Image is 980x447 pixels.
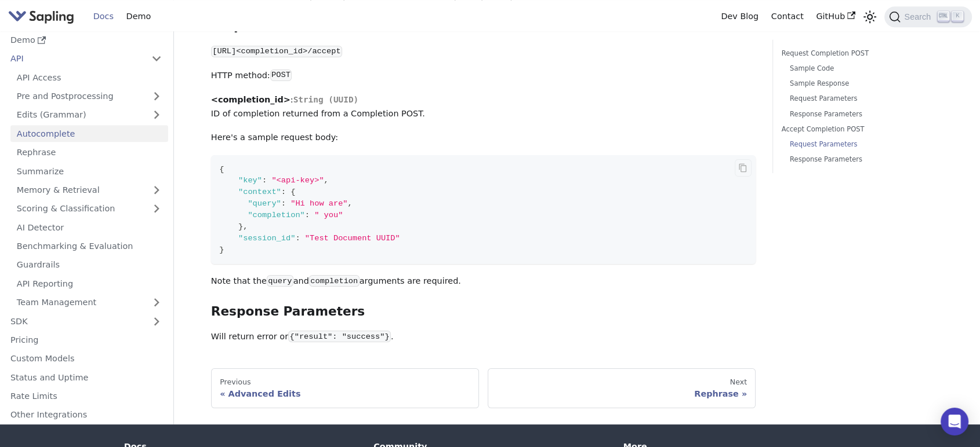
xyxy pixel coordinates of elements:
a: Accept Completion POST [782,124,939,135]
a: Memory & Retrieval [10,182,168,199]
code: completion [309,275,360,287]
a: Pre and Postprocessing [10,88,168,105]
a: API Access [10,69,168,86]
span: "context" [238,188,281,196]
span: } [238,222,243,231]
span: "<api-key>" [271,176,324,185]
span: : [262,176,267,185]
nav: Docs pages [211,368,756,408]
div: Next [496,378,747,387]
span: } [219,246,224,254]
a: Contact [765,8,810,25]
span: "query" [248,199,281,208]
button: Copy code to clipboard [735,159,752,177]
a: Docs [87,8,120,25]
a: Summarize [10,163,168,180]
p: Will return error or . [211,330,756,344]
span: "session_id" [238,234,295,243]
a: Sample Code [790,63,935,74]
p: Here's a sample request body: [211,131,756,145]
div: Rephrase [496,389,747,399]
span: String (UUID) [293,95,359,104]
a: API [4,50,145,67]
a: Demo [120,8,157,25]
button: Switch between dark and light mode (currently light mode) [862,8,879,25]
a: Rephrase [10,144,168,161]
span: : [305,211,310,219]
a: NextRephrase [488,368,756,408]
div: Open Intercom Messenger [941,408,968,435]
span: , [324,176,329,185]
span: "completion" [248,211,304,219]
a: Response Parameters [790,154,935,165]
span: : [281,188,286,196]
a: Team Management [10,294,168,311]
a: AI Detector [10,219,168,236]
a: Custom Models [4,350,168,367]
a: Demo [4,32,168,49]
span: Search [901,12,938,21]
h3: Response Parameters [211,304,756,320]
button: Expand sidebar category 'SDK' [145,313,168,330]
a: PreviousAdvanced Edits [211,368,480,408]
a: Request Completion POST [782,48,939,59]
a: SDK [4,313,145,330]
button: Search (Ctrl+K) [884,6,971,27]
strong: <completion_id> [211,95,291,104]
p: Note that the and arguments are required. [211,274,756,288]
a: Status and Uptime [4,369,168,386]
a: GitHub [810,8,861,25]
kbd: K [952,11,963,21]
a: Scoring & Classification [10,200,168,217]
span: "Hi how are" [291,199,347,208]
a: Benchmarking & Evaluation [10,238,168,255]
a: Guardrails [10,257,168,273]
a: Rate Limits [4,388,168,405]
a: API Reporting [10,276,168,292]
span: : [295,234,300,243]
a: Edits (Grammar) [10,107,168,123]
span: , [347,199,352,208]
a: Request Parameters [790,139,935,150]
span: "key" [238,176,262,185]
span: { [291,188,295,196]
p: HTTP method: [211,69,756,83]
a: Pricing [4,332,168,349]
code: {"result": "success"} [288,331,391,342]
button: Collapse sidebar category 'API' [145,50,168,67]
code: POST [270,69,292,81]
span: " you" [314,211,343,219]
a: Request Parameters [790,93,935,104]
a: Sapling.ai [8,8,78,25]
a: Sample Response [790,78,935,89]
a: Dev Blog [714,8,764,25]
a: Other Integrations [4,406,168,423]
p: : ID of completion returned from a Completion POST. [211,93,756,121]
a: Response Parameters [790,109,935,120]
span: { [219,165,224,174]
span: "Test Document UUID" [305,234,400,243]
div: Previous [220,378,470,387]
div: Advanced Edits [220,389,470,399]
img: Sapling.ai [8,8,74,25]
code: [URL]<completion_id>/accept [211,46,342,57]
code: query [267,275,293,287]
span: : [281,199,286,208]
a: Autocomplete [10,126,168,142]
span: , [243,222,248,231]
